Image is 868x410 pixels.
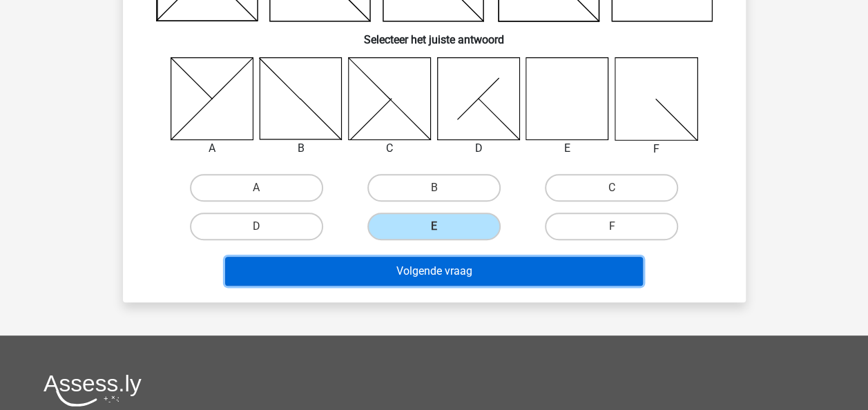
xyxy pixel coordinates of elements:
[338,140,442,157] div: C
[249,140,353,157] div: B
[515,140,619,157] div: E
[604,141,708,157] div: F
[145,22,724,46] h6: Selecteer het juiste antwoord
[190,174,323,202] label: A
[190,213,323,240] label: D
[427,140,531,157] div: D
[160,140,264,157] div: A
[367,174,501,202] label: B
[545,213,678,240] label: F
[225,257,643,286] button: Volgende vraag
[545,174,678,202] label: C
[367,213,501,240] label: E
[44,374,142,407] img: Assessly logo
